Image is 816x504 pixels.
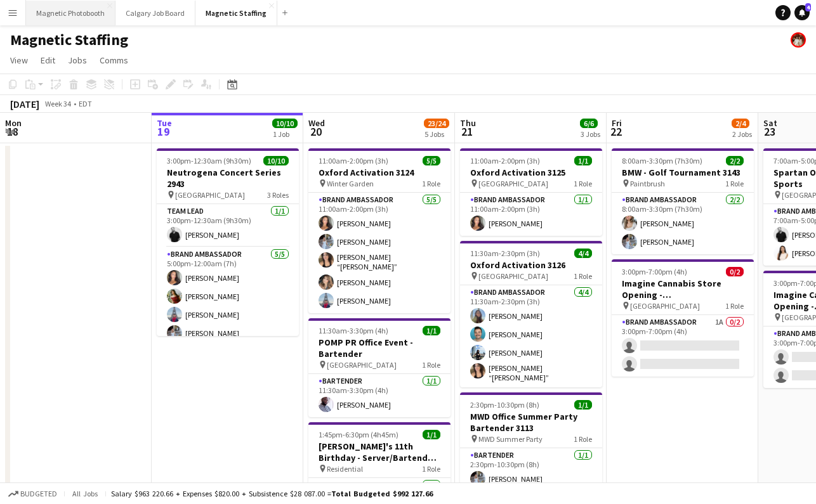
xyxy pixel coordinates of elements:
app-job-card: 11:00am-2:00pm (3h)1/1Oxford Activation 3125 [GEOGRAPHIC_DATA]1 RoleBrand Ambassador1/111:00am-2:... [460,148,602,236]
h3: [PERSON_NAME]'s 11th Birthday - Server/Bartender 3104 [308,441,451,463]
span: 1/1 [423,326,440,335]
span: Wed [308,117,325,129]
h3: MWD Office Summer Party Bartender 3113 [460,411,602,434]
span: 1 Role [574,271,592,281]
div: 5 Jobs [424,129,449,139]
span: 1 Role [422,360,440,370]
span: 23/24 [424,119,449,128]
span: 10/10 [272,119,298,128]
span: 1 Role [725,301,744,311]
span: Total Budgeted $992 127.66 [331,489,433,498]
span: 22 [610,124,622,139]
app-job-card: 3:00pm-7:00pm (4h)0/2Imagine Cannabis Store Opening - [GEOGRAPHIC_DATA] [GEOGRAPHIC_DATA]1 RoleBr... [612,259,754,377]
a: View [5,52,33,68]
span: 6/6 [580,119,598,128]
span: 1 Role [574,179,592,188]
div: 3 Jobs [581,129,600,139]
span: 4/4 [574,249,592,258]
span: 11:00am-2:00pm (3h) [470,156,540,165]
span: 2:30pm-10:30pm (8h) [470,400,539,410]
app-user-avatar: Kara & Monika [791,32,806,48]
h1: Magnetic Staffing [10,30,128,49]
app-job-card: 11:30am-2:30pm (3h)4/4Oxford Activation 3126 [GEOGRAPHIC_DATA]1 RoleBrand Ambassador4/411:30am-2:... [460,241,602,387]
app-card-role: Brand Ambassador1A0/23:00pm-7:00pm (4h) [612,315,754,377]
span: 2/4 [732,119,749,128]
span: MWD Summer Party [478,434,543,444]
app-card-role: Brand Ambassador5/55:00pm-12:00am (7h)[PERSON_NAME][PERSON_NAME][PERSON_NAME][PERSON_NAME] [157,247,299,364]
div: 11:30am-3:30pm (4h)1/1POMP PR Office Event - Bartender [GEOGRAPHIC_DATA]1 RoleBartender1/111:30am... [308,318,451,417]
a: Edit [36,52,60,68]
span: 1/1 [423,430,440,439]
app-card-role: Brand Ambassador5/511:00am-2:00pm (3h)[PERSON_NAME][PERSON_NAME][PERSON_NAME] “[PERSON_NAME]” [PE... [308,193,451,313]
div: 2 Jobs [732,129,752,139]
span: 21 [458,124,476,139]
button: Budgeted [6,487,59,501]
span: Budgeted [20,489,57,498]
span: 5/5 [423,156,440,165]
span: Week 34 [42,99,74,108]
div: 1 Job [273,129,297,139]
h3: BMW - Golf Tournament 3143 [612,167,754,178]
span: Mon [5,117,22,129]
span: All jobs [70,489,100,498]
a: Comms [95,52,133,68]
span: 3:00pm-7:00pm (4h) [622,267,687,276]
span: 10/10 [263,156,289,165]
span: 18 [3,124,22,139]
span: Comms [100,55,128,66]
h3: Oxford Activation 3125 [460,167,602,178]
span: 2/2 [726,156,744,165]
app-card-role: Bartender1/111:30am-3:30pm (4h)[PERSON_NAME] [308,374,451,417]
app-card-role: Bartender1/12:30pm-10:30pm (8h)[PERSON_NAME] [460,448,602,491]
span: 1/1 [574,156,592,165]
span: 11:00am-2:00pm (3h) [319,156,388,165]
span: Winter Garden [327,179,374,188]
app-card-role: Brand Ambassador4/411:30am-2:30pm (3h)[PERSON_NAME][PERSON_NAME][PERSON_NAME][PERSON_NAME] “[PERS... [460,285,602,387]
div: Salary $963 220.66 + Expenses $820.00 + Subsistence $28 087.00 = [111,489,433,498]
span: 1 Role [725,179,744,188]
button: Magnetic Photobooth [26,1,115,25]
app-job-card: 11:00am-2:00pm (3h)5/5Oxford Activation 3124 Winter Garden1 RoleBrand Ambassador5/511:00am-2:00pm... [308,148,451,313]
h3: Oxford Activation 3126 [460,259,602,271]
span: 4 [805,3,811,11]
app-card-role: Brand Ambassador2/28:00am-3:30pm (7h30m)[PERSON_NAME][PERSON_NAME] [612,193,754,254]
button: Magnetic Staffing [195,1,277,25]
span: [GEOGRAPHIC_DATA] [478,271,548,281]
span: Tue [157,117,172,129]
span: [GEOGRAPHIC_DATA] [175,190,245,200]
span: [GEOGRAPHIC_DATA] [327,360,397,370]
span: 11:30am-3:30pm (4h) [319,326,388,335]
h3: Oxford Activation 3124 [308,167,451,178]
span: 3:00pm-12:30am (9h30m) (Wed) [167,156,263,165]
span: 0/2 [726,267,744,276]
span: 1 Role [422,464,440,474]
span: Paintbrush [630,179,665,188]
span: 1 Role [574,434,592,444]
app-job-card: 3:00pm-12:30am (9h30m) (Wed)10/10Neutrogena Concert Series 2943 [GEOGRAPHIC_DATA]3 RolesTeam Lead... [157,148,299,336]
span: 1/1 [574,400,592,410]
h3: Imagine Cannabis Store Opening - [GEOGRAPHIC_DATA] [612,278,754,300]
h3: Neutrogena Concert Series 2943 [157,167,299,190]
h3: POMP PR Office Event - Bartender [308,337,451,359]
span: View [10,55,28,66]
span: 8:00am-3:30pm (7h30m) [622,156,702,165]
span: Edit [41,55,55,66]
span: 11:30am-2:30pm (3h) [470,249,540,258]
span: 23 [761,124,777,139]
span: Fri [612,117,622,129]
app-job-card: 8:00am-3:30pm (7h30m)2/2BMW - Golf Tournament 3143 Paintbrush1 RoleBrand Ambassador2/28:00am-3:30... [612,148,754,254]
app-job-card: 2:30pm-10:30pm (8h)1/1MWD Office Summer Party Bartender 3113 MWD Summer Party1 RoleBartender1/12:... [460,392,602,491]
span: 20 [306,124,325,139]
app-card-role: Brand Ambassador1/111:00am-2:00pm (3h)[PERSON_NAME] [460,193,602,236]
span: 19 [155,124,172,139]
span: 1:45pm-6:30pm (4h45m) [319,430,398,439]
div: [DATE] [10,98,39,110]
app-card-role: Team Lead1/13:00pm-12:30am (9h30m)[PERSON_NAME] [157,204,299,247]
span: 3 Roles [267,190,289,200]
